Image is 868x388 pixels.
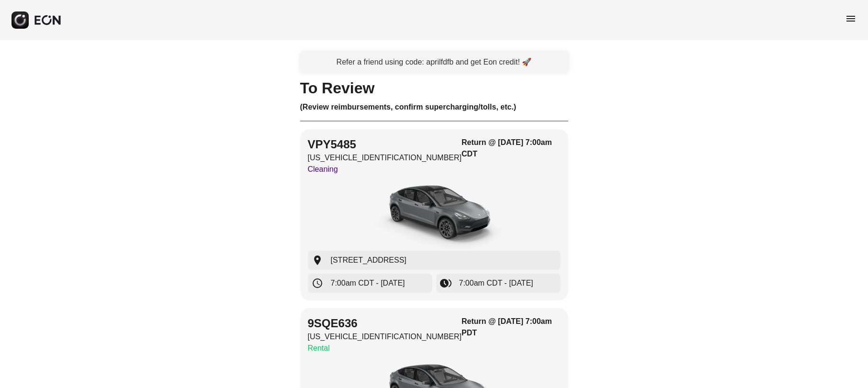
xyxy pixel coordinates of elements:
h2: VPY5485 [308,137,462,152]
p: Rental [308,343,462,354]
span: [STREET_ADDRESS] [331,255,406,266]
span: browse_gallery [440,277,451,289]
span: schedule [312,277,323,289]
span: 7:00am CDT - [DATE] [331,277,405,289]
h2: 9SQE636 [308,316,462,331]
p: [US_VEHICLE_IDENTIFICATION_NUMBER] [308,152,462,164]
span: menu [845,13,857,24]
p: [US_VEHICLE_IDENTIFICATION_NUMBER] [308,331,462,343]
p: Cleaning [308,164,462,175]
h3: (Review reimbursements, confirm supercharging/tolls, etc.) [300,101,568,113]
h3: Return @ [DATE] 7:00am PDT [462,316,560,339]
span: 7:00am CDT - [DATE] [459,277,533,289]
h3: Return @ [DATE] 7:00am CDT [462,137,560,160]
button: VPY5485[US_VEHICLE_IDENTIFICATION_NUMBER]CleaningReturn @ [DATE] 7:00am CDTcar[STREET_ADDRESS]7:0... [300,129,568,300]
h1: To Review [300,82,568,94]
span: location_on [312,255,323,266]
a: Refer a friend using code: aprilfdfb and get Eon credit! 🚀 [300,52,568,73]
img: car [362,179,506,251]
